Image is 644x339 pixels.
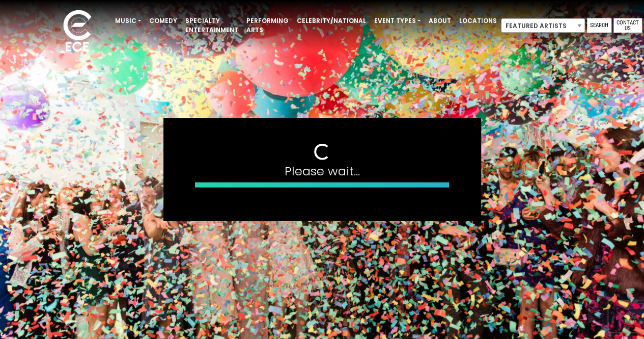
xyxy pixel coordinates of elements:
[587,18,611,33] a: Search
[501,19,584,33] span: Featured Artists
[242,12,293,39] a: Performing Arts
[455,12,501,30] a: Locations
[501,18,585,33] span: Featured Artists
[613,18,642,33] a: Contact Us
[370,12,425,30] a: Event Types
[425,12,455,30] a: About
[111,12,145,30] a: Music
[181,12,242,39] a: Specialty Entertainment
[52,7,103,57] img: ece_new_logo_whitev2-1.png
[195,164,450,178] h4: Please wait...
[293,12,370,30] a: Celebrity/National
[145,12,181,30] a: Comedy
